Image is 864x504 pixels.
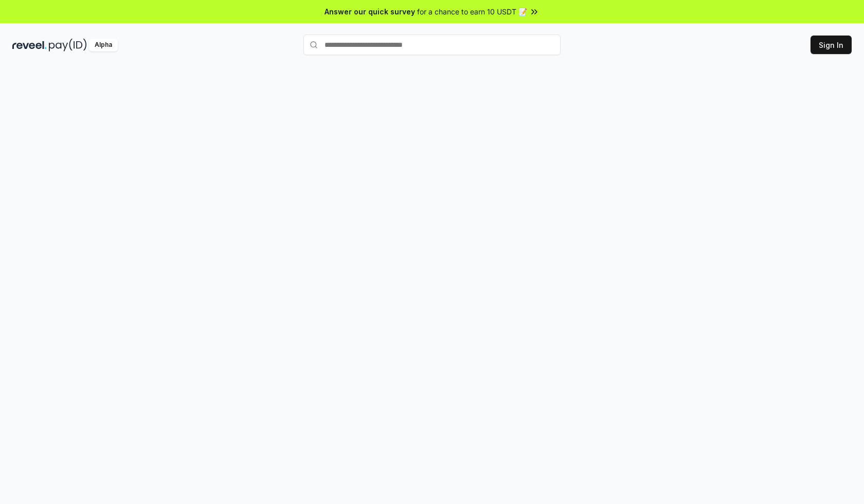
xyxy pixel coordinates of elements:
[49,39,87,51] img: pay_id
[811,36,852,54] button: Sign In
[325,6,415,17] span: Answer our quick survey
[12,39,47,51] img: reveel_dark
[89,39,118,51] div: Alpha
[417,6,527,17] span: for a chance to earn 10 USDT 📝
